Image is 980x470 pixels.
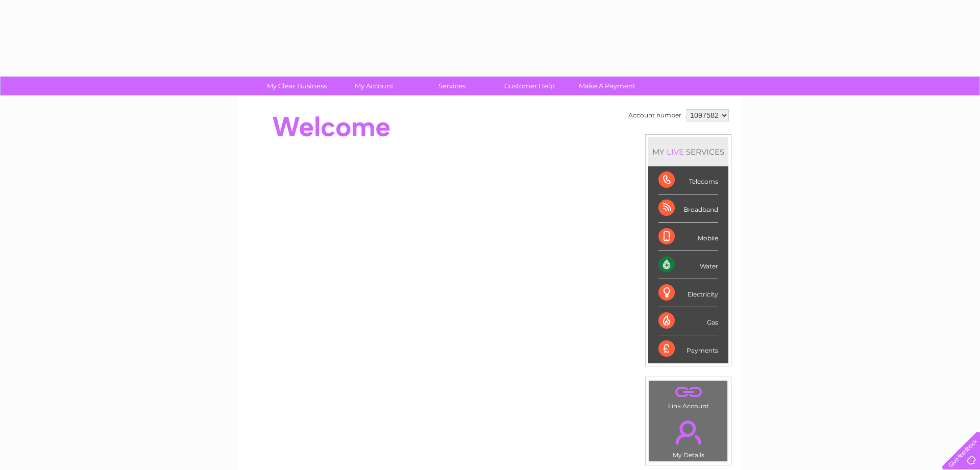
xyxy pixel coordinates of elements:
div: Gas [658,307,718,335]
a: My Account [332,77,416,95]
div: Broadband [658,194,718,222]
div: Mobile [658,223,718,251]
div: Payments [658,335,718,363]
div: Telecoms [658,166,718,194]
div: Electricity [658,279,718,307]
td: My Details [649,412,728,462]
a: Services [410,77,494,95]
td: Link Account [649,380,728,412]
a: . [652,383,725,401]
a: My Clear Business [255,77,339,95]
div: MY SERVICES [648,137,728,166]
a: Make A Payment [565,77,649,95]
td: Account number [626,107,684,124]
div: LIVE [665,147,686,157]
a: Customer Help [487,77,572,95]
a: . [652,414,725,450]
div: Water [658,251,718,279]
